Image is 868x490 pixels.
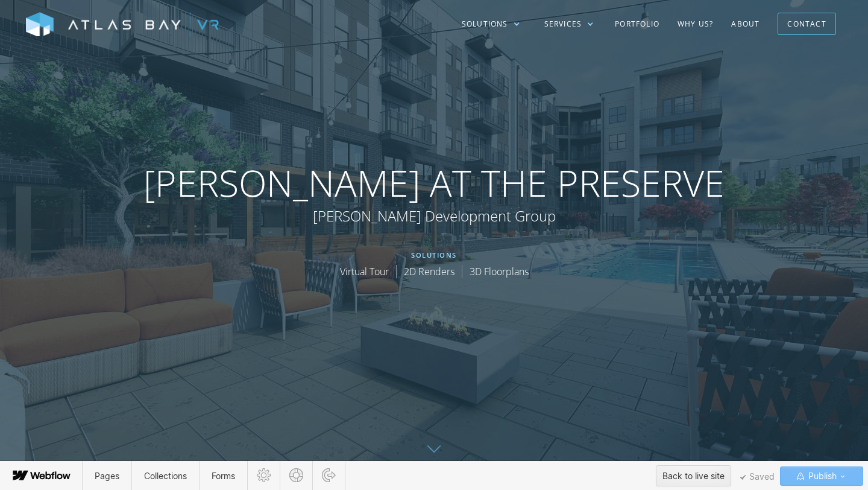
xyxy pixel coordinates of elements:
[656,465,731,486] button: Back to live site
[780,466,863,486] button: Publish
[144,471,187,481] span: Collections
[662,467,725,485] div: Back to live site
[95,471,119,481] span: Pages
[212,471,235,481] span: Forms
[806,467,837,485] span: Publish
[740,474,775,480] span: Saved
